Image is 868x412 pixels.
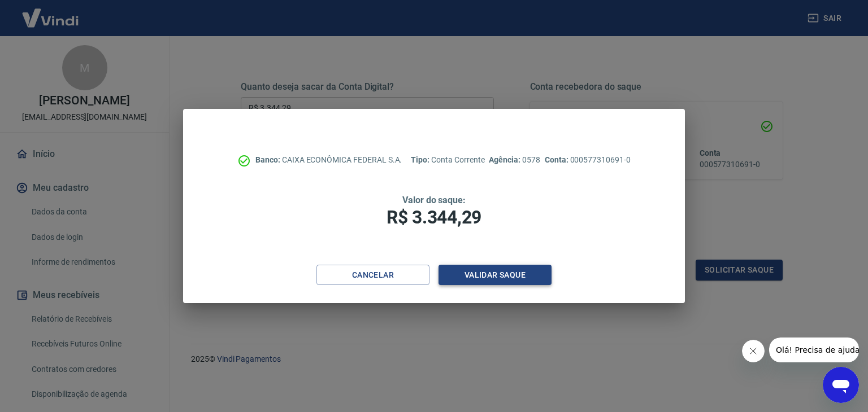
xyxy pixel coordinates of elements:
button: Cancelar [316,265,429,286]
iframe: Close message [742,340,765,362]
span: Conta: [545,155,570,164]
span: Agência: [489,155,522,164]
iframe: Message from company [769,338,859,362]
p: CAIXA ECONÔMICA FEDERAL S.A. [255,154,402,166]
button: Validar saque [439,265,552,286]
span: Banco: [255,155,282,164]
span: Olá! Precisa de ajuda? [7,8,95,17]
span: Tipo: [411,155,431,164]
span: Valor do saque: [402,195,466,205]
p: Conta Corrente [411,154,484,166]
p: 0578 [489,154,540,166]
iframe: Button to launch messaging window [823,367,859,403]
span: R$ 3.344,29 [387,207,481,228]
p: 000577310691-0 [545,154,631,166]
